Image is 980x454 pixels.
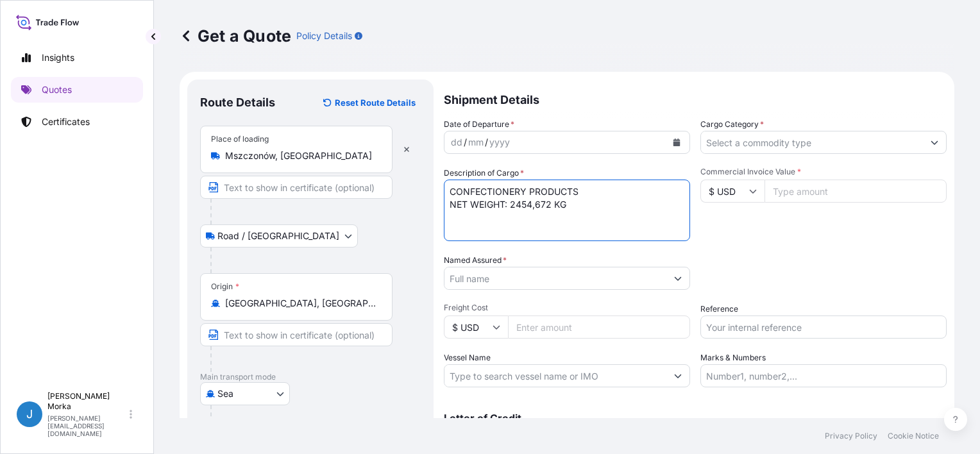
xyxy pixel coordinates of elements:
[335,96,416,109] p: Reset Route Details
[26,408,33,421] span: J
[444,413,947,423] p: Letter of Credit
[666,267,689,290] button: Show suggestions
[42,83,72,96] p: Quotes
[47,391,127,412] p: [PERSON_NAME] Morka
[700,315,947,339] input: Your internal reference
[825,431,877,441] a: Privacy Policy
[765,180,947,203] input: Type amount
[923,131,946,154] button: Show suggestions
[888,431,939,441] a: Cookie Notice
[42,51,74,64] p: Insights
[444,118,514,131] span: Date of Departure
[211,282,239,292] div: Origin
[701,131,923,154] input: Select a commodity type
[467,135,485,150] div: month,
[464,135,467,150] div: /
[666,132,687,153] button: Calendar
[444,303,690,313] span: Freight Cost
[200,95,275,110] p: Route Details
[700,351,766,364] label: Marks & Numbers
[11,109,143,135] a: Certificates
[217,387,233,400] span: Sea
[200,176,393,199] input: Text to appear on certificate
[180,26,291,46] p: Get a Quote
[225,149,376,162] input: Place of loading
[666,364,689,387] button: Show suggestions
[444,80,947,118] p: Shipment Details
[42,115,90,128] p: Certificates
[225,297,376,310] input: Origin
[700,364,947,387] input: Number1, number2,...
[444,351,491,364] label: Vessel Name
[508,315,690,339] input: Enter amount
[444,364,666,387] input: Type to search vessel name or IMO
[200,224,358,248] button: Select transport
[317,92,421,113] button: Reset Route Details
[444,267,666,290] input: Full name
[11,45,143,71] a: Insights
[444,254,507,267] label: Named Assured
[296,29,352,42] p: Policy Details
[444,167,524,180] label: Description of Cargo
[700,303,738,315] label: Reference
[200,323,393,346] input: Text to appear on certificate
[211,134,269,144] div: Place of loading
[47,414,127,437] p: [PERSON_NAME][EMAIL_ADDRESS][DOMAIN_NAME]
[488,135,511,150] div: year,
[700,118,764,131] label: Cargo Category
[200,372,421,382] p: Main transport mode
[450,135,464,150] div: day,
[700,167,947,177] span: Commercial Invoice Value
[485,135,488,150] div: /
[217,230,339,242] span: Road / [GEOGRAPHIC_DATA]
[11,77,143,103] a: Quotes
[200,382,290,405] button: Select transport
